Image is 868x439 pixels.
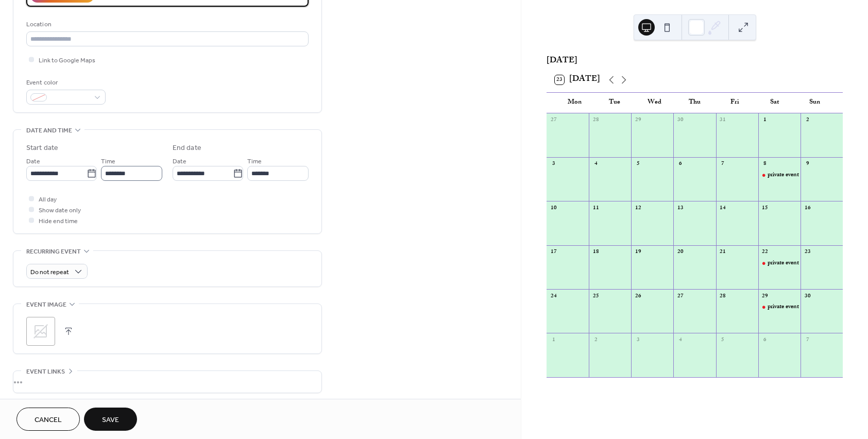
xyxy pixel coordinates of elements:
[26,19,307,30] div: Location
[804,292,811,300] div: 30
[551,73,604,87] button: 23[DATE]
[761,116,769,124] div: 1
[26,156,40,167] span: Date
[768,303,799,312] div: private event
[676,116,684,124] div: 30
[247,156,262,167] span: Time
[768,171,799,180] div: private event
[719,248,727,256] div: 21
[719,292,727,300] div: 28
[758,171,801,180] div: private event
[595,93,635,113] div: Tue
[13,371,321,393] div: •••
[804,248,811,256] div: 23
[761,336,769,344] div: 6
[592,116,600,124] div: 28
[592,292,600,300] div: 25
[101,156,115,167] span: Time
[26,299,66,310] span: Event image
[794,93,835,113] div: Sun
[26,366,65,377] span: Event links
[676,292,684,300] div: 27
[719,336,727,344] div: 5
[592,336,600,344] div: 2
[761,292,769,300] div: 29
[550,116,557,124] div: 27
[592,248,600,256] div: 18
[26,317,55,346] div: ;
[39,194,57,205] span: All day
[755,93,795,113] div: Sat
[761,248,769,256] div: 22
[547,55,843,67] div: [DATE]
[26,143,58,154] div: Start date
[592,160,600,168] div: 4
[634,160,642,168] div: 5
[39,205,81,216] span: Show date only
[39,55,95,66] span: Link to Google Maps
[102,415,119,426] span: Save
[550,336,557,344] div: 1
[26,77,104,88] div: Event color
[550,248,557,256] div: 17
[761,204,769,212] div: 15
[26,125,72,136] span: Date and time
[761,160,769,168] div: 8
[804,336,811,344] div: 7
[634,336,642,344] div: 3
[26,246,81,257] span: Recurring event
[550,204,557,212] div: 10
[35,415,62,426] span: Cancel
[635,93,675,113] div: Wed
[758,303,801,312] div: private event
[804,116,811,124] div: 2
[676,204,684,212] div: 13
[676,160,684,168] div: 6
[804,204,811,212] div: 16
[550,160,557,168] div: 3
[714,93,755,113] div: Fri
[719,160,727,168] div: 7
[16,408,80,431] button: Cancel
[84,408,137,431] button: Save
[758,259,801,268] div: private event
[634,204,642,212] div: 12
[804,160,811,168] div: 9
[550,292,557,300] div: 24
[634,116,642,124] div: 29
[592,204,600,212] div: 11
[30,266,69,278] span: Do not repeat
[675,93,715,113] div: Thu
[173,143,201,154] div: End date
[173,156,186,167] span: Date
[676,336,684,344] div: 4
[676,248,684,256] div: 20
[768,259,799,268] div: private event
[555,93,595,113] div: Mon
[719,204,727,212] div: 14
[719,116,727,124] div: 31
[39,216,78,227] span: Hide end time
[634,248,642,256] div: 19
[634,292,642,300] div: 26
